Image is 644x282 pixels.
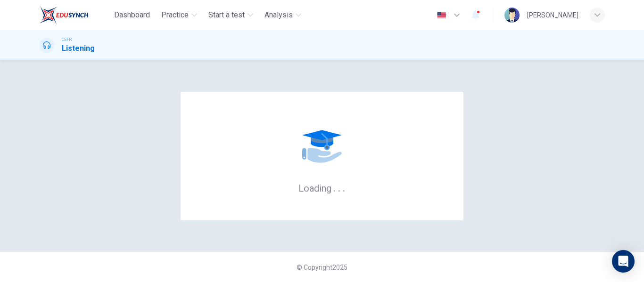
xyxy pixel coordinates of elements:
img: Profile picture [504,8,520,23]
h6: . [333,179,336,195]
button: Dashboard [110,7,154,24]
h6: . [338,179,341,195]
button: Practice [157,7,201,24]
span: Dashboard [114,9,150,21]
a: EduSynch logo [39,6,110,24]
span: CEFR [62,36,72,43]
span: © Copyright 2025 [297,264,347,271]
h6: Loading [298,182,346,194]
div: Open Intercom Messenger [612,250,635,273]
h1: Listening [62,43,95,54]
img: EduSynch logo [39,6,89,24]
img: en [436,12,447,19]
div: [PERSON_NAME] [527,9,578,21]
button: Start a test [205,7,257,24]
h6: . [342,179,346,195]
button: Analysis [261,7,305,24]
span: Analysis [264,9,293,21]
span: Practice [161,9,189,21]
span: Start a test [208,9,245,21]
